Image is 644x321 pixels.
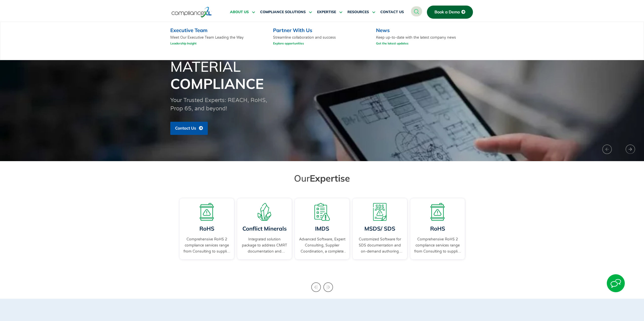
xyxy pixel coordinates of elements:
[299,236,346,255] a: Advanced Software, Expert Consulting, Supplier Coordination, a complete IMDS solution.
[273,27,312,33] a: Partner With Us
[273,35,336,48] p: Streamline collaboration and success
[311,282,321,292] div: Previous slide
[371,203,389,221] img: A warning board with SDS displaying
[170,122,208,135] a: Contact Us
[183,236,230,255] a: Comprehensive RoHS 2 compliance services range from Consulting to supplier engagement...
[323,282,333,292] div: Next slide
[199,225,214,232] a: RoHS
[310,172,350,184] span: Expertise
[260,6,312,18] a: COMPLIANCE SOLUTIONS
[317,10,336,14] span: EXPERTISE
[241,236,288,255] a: Integrated solution package to address CMRT documentation and supplier engagement.
[170,40,197,46] a: Leadership Insight
[427,6,473,19] a: Book a Demo
[170,97,267,112] span: Your Trusted Experts: REACH, RoHS, Prop 65, and beyond!
[351,197,409,271] div: 4 / 4
[364,225,395,232] a: MSDS/ SDS
[380,10,404,14] span: CONTACT US
[178,197,466,271] div: Carousel | Horizontal scrolling: Arrow Left & Right
[175,126,196,131] span: Contact Us
[376,40,408,46] a: Get the latest updates
[180,172,464,184] h2: Our
[178,197,236,271] div: 1 / 4
[198,203,216,221] img: A board with a warning sign
[376,35,472,48] p: Keep up-to-date with the latest company news
[411,6,422,16] a: navsearch-button
[230,10,249,14] span: ABOUT US
[170,75,264,92] span: Compliance
[317,6,342,18] a: EXPERTISE
[356,236,403,255] a: Customized Software for SDS documentation and on-demand authoring services
[434,10,460,14] span: Book a Demo
[414,236,461,255] a: Comprehensive RoHS 2 compliance services range from Consulting to supplier engagement...
[313,203,331,221] img: A list board with a warning
[347,6,375,18] a: RESOURCES
[607,274,625,292] img: Start Chat
[380,6,404,18] a: CONTACT US
[236,197,293,271] div: 2 / 4
[242,225,286,232] a: Conflict Minerals
[430,225,445,232] a: RoHS
[273,40,304,46] a: Explore opportunities
[315,225,329,232] a: IMDS
[170,27,207,33] a: Executive Team
[347,10,369,14] span: RESOURCES
[230,6,255,18] a: ABOUT US
[170,58,474,92] h1: Material
[376,27,390,33] a: News
[256,203,273,221] img: A representation of minerals
[293,197,351,271] div: 3 / 4
[170,35,266,48] p: Meet Our Executive Team Leading the Way
[409,197,466,271] div: 1 / 4
[429,203,446,221] img: A board with a warning sign
[172,6,212,18] img: logo-one.svg
[260,10,306,14] span: COMPLIANCE SOLUTIONS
